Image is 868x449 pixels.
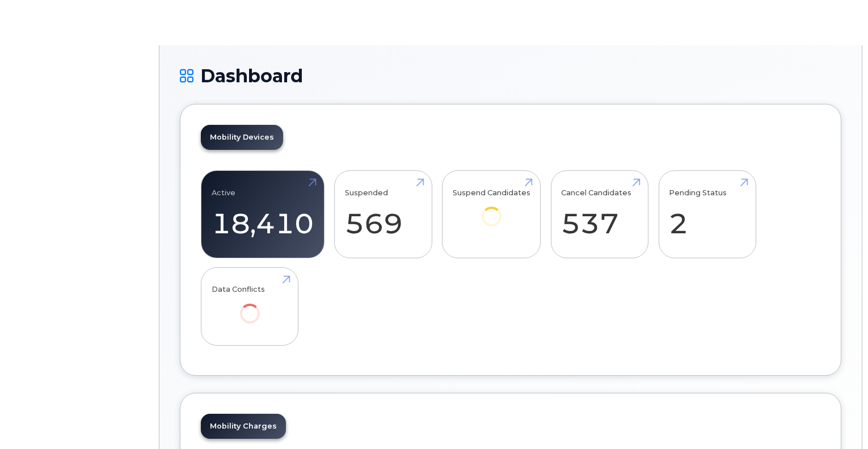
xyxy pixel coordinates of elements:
a: Suspend Candidates [453,177,530,242]
a: Cancel Candidates 537 [561,177,638,252]
a: Data Conflicts [212,274,288,339]
a: Suspended 569 [345,177,422,252]
h1: Dashboard [180,66,841,86]
a: Pending Status 2 [669,177,745,252]
a: Active 18,410 [212,177,314,252]
a: Mobility Charges [201,414,286,439]
a: Mobility Devices [201,125,283,150]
